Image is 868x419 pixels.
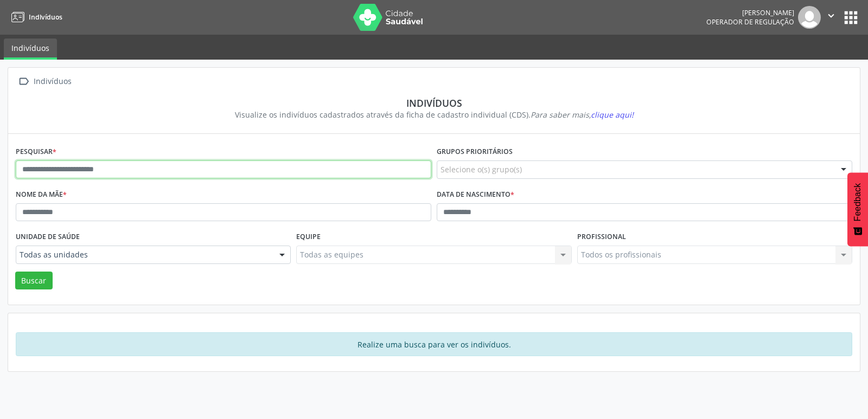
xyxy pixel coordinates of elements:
img: img [798,6,821,29]
label: Grupos prioritários [437,144,513,160]
i: Para saber mais, [531,109,634,120]
span: Selecione o(s) grupo(s) [441,164,522,175]
div: [PERSON_NAME] [706,8,794,17]
span: clique aqui! [591,109,634,120]
span: Indivíduos [29,12,62,22]
div: Indivíduos [31,74,73,89]
div: Indivíduos [23,97,845,109]
button: Feedback - Mostrar pesquisa [847,172,868,246]
span: Todas as unidades [20,249,269,260]
label: Nome da mãe [16,186,67,203]
div: Visualize os indivíduos cadastrados através da ficha de cadastro individual (CDS). [23,109,845,120]
a: Indivíduos [4,38,57,60]
label: Data de nascimento [437,186,514,203]
label: Pesquisar [16,144,56,160]
a:  Indivíduos [16,74,73,89]
label: Profissional [577,229,626,246]
a: Indivíduos [8,8,62,26]
button:  [821,6,841,29]
label: Equipe [296,229,321,246]
span: Operador de regulação [706,17,794,27]
label: Unidade de saúde [16,229,80,246]
i:  [16,74,31,89]
button: Buscar [15,272,53,290]
div: Realize uma busca para ver os indivíduos. [16,332,852,356]
button: apps [841,8,860,27]
span: Feedback [853,183,863,221]
i:  [825,10,837,22]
